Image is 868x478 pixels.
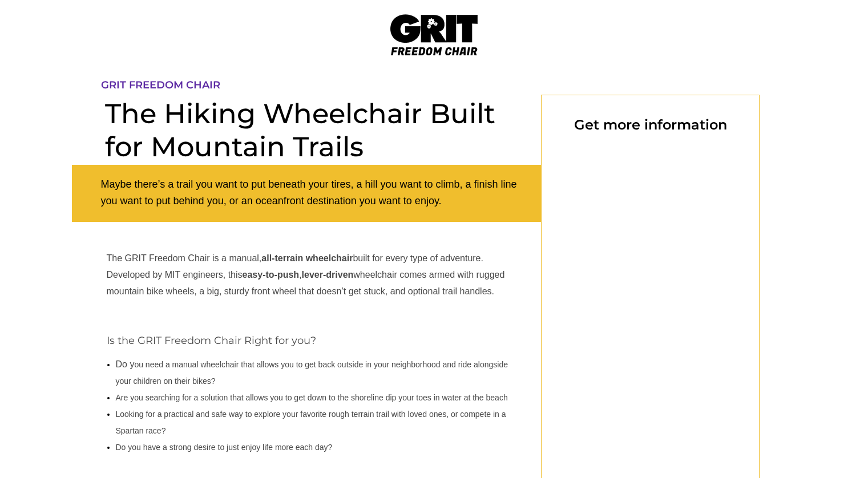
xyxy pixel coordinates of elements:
span: ou need a manual wheelchair that allows you to get back outside in your neighborhood and ride alo... [116,360,508,386]
span: Do you have a strong desire to just enjoy life more each day? [116,443,333,452]
span: Looking for a practical and safe way to explore your favorite rough terrain trail with loved ones... [116,410,506,435]
strong: lever-driven [302,270,354,279]
span: Are you searching for a solution that allows you to get down to the shoreline dip your toes in wa... [116,393,508,402]
span: The Hiking Wheelchair Built for Mountain Trails [105,97,495,163]
span: Get more information [574,116,727,133]
strong: all-terrain wheelchair [261,253,353,263]
span: The GRIT Freedom Chair is a manual, built for every type of adventure. Developed by MIT engineers... [107,253,505,296]
iframe: Form 0 [560,150,740,468]
span: Maybe there’s a trail you want to put beneath your tires, a hill you want to climb, a finish line... [101,179,517,206]
strong: easy-to-push [243,270,300,279]
span: Do y [116,359,135,369]
span: GRIT FREEDOM CHAIR [101,79,220,91]
span: Is the GRIT Freedom Chair Right for you? [107,334,316,347]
